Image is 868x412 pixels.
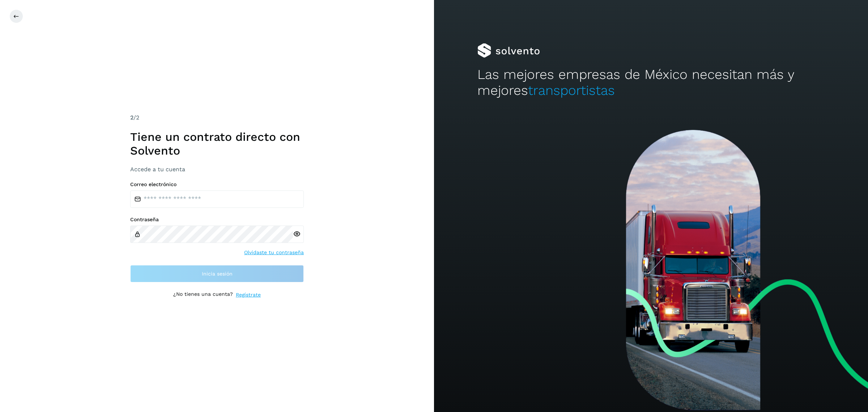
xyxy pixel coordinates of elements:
a: Regístrate [236,291,261,299]
h3: Accede a tu cuenta [130,166,304,173]
span: Inicia sesión [202,271,233,276]
h2: Las mejores empresas de México necesitan más y mejores [477,67,825,99]
h1: Tiene un contrato directo con Solvento [130,130,304,158]
span: transportistas [528,83,615,98]
a: Olvidaste tu contraseña [244,249,304,256]
p: ¿No tienes una cuenta? [173,291,233,299]
button: Inicia sesión [130,265,304,282]
span: 2 [130,114,133,121]
label: Correo electrónico [130,181,304,188]
div: /2 [130,113,304,122]
label: Contraseña [130,216,304,223]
